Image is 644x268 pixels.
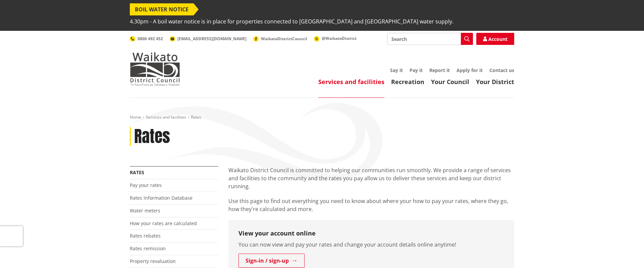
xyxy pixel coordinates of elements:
nav: breadcrumb [130,115,514,120]
a: Say it [390,67,403,73]
a: Rates Information Database [130,195,193,201]
a: Services and facilities [146,114,186,120]
a: Pay it [410,67,423,73]
a: How your rates are calculated [130,220,197,226]
a: Services and facilities [318,78,384,86]
img: Waikato District Council - Te Kaunihera aa Takiwaa o Waikato [130,52,180,86]
a: Home [130,114,141,120]
h3: View your account online [238,230,504,237]
p: Waikato District Council is committed to helping our communities run smoothly. We provide a range... [228,166,514,190]
h1: Rates [134,127,170,146]
p: You can now view and pay your rates and change your account details online anytime! [238,241,504,249]
a: Contact us [489,67,514,73]
a: Pay your rates [130,182,162,188]
a: Rates remission [130,245,166,252]
a: [EMAIL_ADDRESS][DOMAIN_NAME] [170,36,247,42]
span: 4.30pm - A boil water notice is in place for properties connected to [GEOGRAPHIC_DATA] and [GEOGR... [130,15,453,27]
span: Rates [191,114,201,120]
span: [EMAIL_ADDRESS][DOMAIN_NAME] [177,36,247,42]
a: Account [476,33,514,45]
span: @WaikatoDistrict [322,36,357,41]
span: 0800 492 452 [138,36,163,42]
a: 0800 492 452 [130,36,163,42]
a: Apply for it [457,67,483,73]
input: Search input [387,33,473,45]
a: Rates rebates [130,232,161,239]
a: Your Council [431,78,469,86]
a: Sign-in / sign-up [238,254,305,268]
a: Recreation [391,78,424,86]
span: WaikatoDistrictCouncil [261,36,307,42]
a: @WaikatoDistrict [314,36,357,41]
a: Report it [429,67,450,73]
a: Property revaluation [130,258,176,264]
a: Water meters [130,207,160,214]
a: Your District [476,78,514,86]
span: BOIL WATER NOTICE [130,3,194,15]
a: Rates [130,169,144,176]
p: Use this page to find out everything you need to know about where your how to pay your rates, whe... [228,197,514,213]
a: WaikatoDistrictCouncil [253,36,307,42]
